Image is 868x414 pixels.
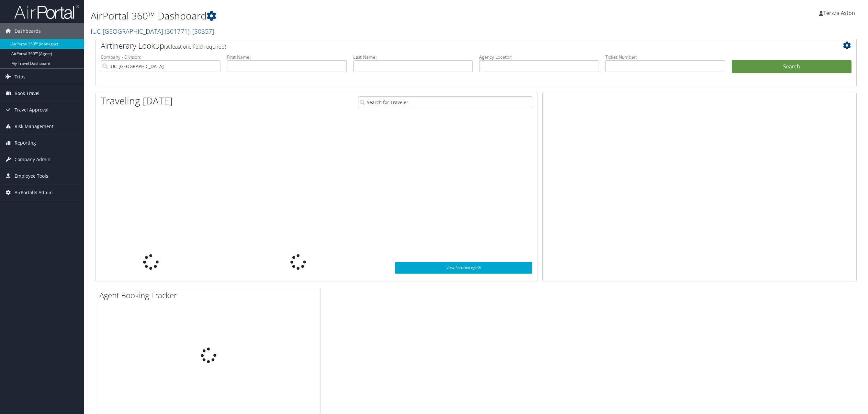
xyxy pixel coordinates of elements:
[15,23,41,39] span: Dashboards
[15,151,51,168] span: Company Admin
[227,54,347,60] label: First Name:
[15,69,26,85] span: Trips
[353,54,473,60] label: Last Name:
[395,262,532,274] a: View SecurityLogic®
[14,4,79,19] img: airportal-logo.png
[732,60,851,73] button: Search
[479,54,599,60] label: Agency Locator:
[15,85,39,101] span: Book Travel
[101,94,173,108] h1: Traveling [DATE]
[91,9,604,23] h1: AirPortal 360™ Dashboard
[15,102,49,118] span: Travel Approval
[91,27,214,36] a: IUC-[GEOGRAPHIC_DATA]
[101,54,220,60] label: Company - Division:
[819,3,862,23] a: Terzza Aston
[15,135,36,151] span: Reporting
[189,27,214,36] span: , [ 30357 ]
[99,290,321,301] h2: Agent Booking Tracker
[15,168,48,184] span: Employee Tools
[15,184,53,201] span: AirPortal® Admin
[164,43,226,50] span: (at least one field required)
[358,96,532,108] input: Search for Traveler
[823,9,855,17] span: Terzza Aston
[101,40,788,51] h2: Airtinerary Lookup
[165,27,189,36] span: ( 301771 )
[605,54,725,60] label: Ticket Number:
[15,118,53,135] span: Risk Management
